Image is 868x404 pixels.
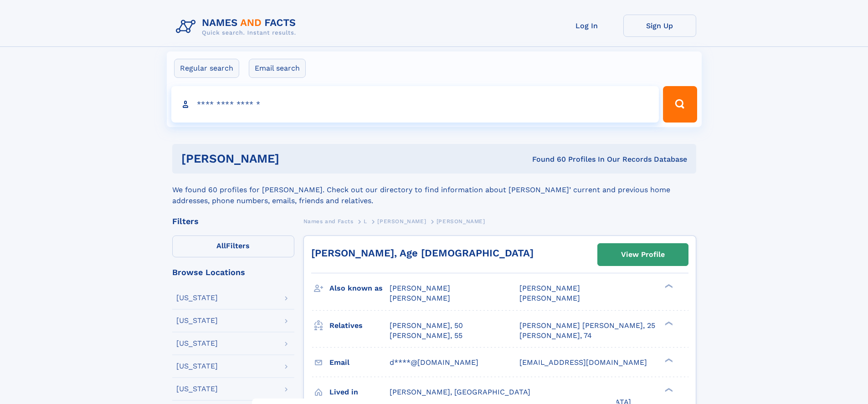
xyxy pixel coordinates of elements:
span: [EMAIL_ADDRESS][DOMAIN_NAME] [519,358,647,367]
input: search input [171,86,659,123]
span: [PERSON_NAME] [377,218,426,225]
span: [PERSON_NAME] [519,294,580,302]
h1: [PERSON_NAME] [181,153,406,164]
span: [PERSON_NAME] [519,284,580,292]
div: [US_STATE] [176,317,218,324]
span: [PERSON_NAME] [437,218,485,225]
button: Search Button [663,86,697,123]
label: Email search [249,59,306,78]
a: [PERSON_NAME], Age [DEMOGRAPHIC_DATA] [311,247,534,259]
span: [PERSON_NAME] [390,284,450,292]
img: Logo Names and Facts [172,15,303,39]
div: Browse Locations [172,268,294,276]
span: All [216,241,226,250]
a: Sign Up [623,15,696,37]
div: Found 60 Profiles In Our Records Database [406,154,687,164]
h3: Also known as [329,281,390,296]
a: Names and Facts [303,215,354,227]
a: L [364,215,367,227]
label: Regular search [174,59,239,78]
label: Filters [172,235,294,257]
div: ❯ [663,283,673,289]
a: [PERSON_NAME], 74 [519,331,592,341]
span: [PERSON_NAME], [GEOGRAPHIC_DATA] [390,388,530,396]
a: [PERSON_NAME], 55 [390,331,462,341]
div: [US_STATE] [176,340,218,347]
a: [PERSON_NAME] [PERSON_NAME], 25 [519,321,655,331]
a: View Profile [598,244,688,266]
div: [US_STATE] [176,363,218,370]
div: ❯ [663,357,673,363]
div: View Profile [621,244,665,265]
h3: Relatives [329,318,390,333]
h3: Email [329,355,390,370]
div: ❯ [663,320,673,326]
a: [PERSON_NAME] [377,215,426,227]
div: [US_STATE] [176,385,218,393]
div: We found 60 profiles for [PERSON_NAME]. Check out our directory to find information about [PERSON... [172,174,696,206]
span: L [364,218,367,225]
h3: Lived in [329,384,390,400]
a: Log In [550,15,623,37]
div: [US_STATE] [176,294,218,302]
span: [PERSON_NAME] [390,294,450,302]
a: [PERSON_NAME], 50 [390,321,463,331]
div: ❯ [663,387,673,393]
div: Filters [172,217,294,225]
